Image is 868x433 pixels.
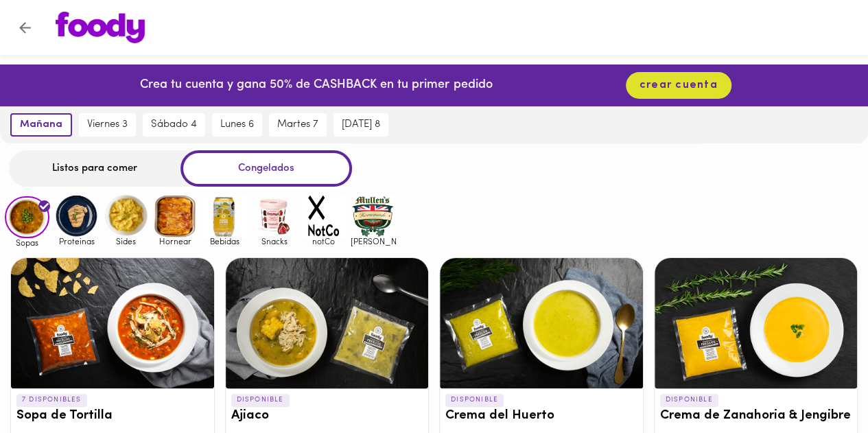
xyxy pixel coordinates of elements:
[301,237,346,246] span: notCo
[277,119,318,131] span: martes 7
[54,237,99,246] span: Proteinas
[212,113,262,137] button: lunes 6
[143,113,205,137] button: sábado 4
[655,258,858,388] div: Crema de Zanahoria & Jengibre
[20,119,62,131] span: mañana
[252,237,296,246] span: Snacks
[440,258,643,388] div: Crema del Huerto
[342,119,380,131] span: [DATE] 8
[16,409,209,423] h3: Sopa de Tortilla
[640,79,718,92] span: crear cuenta
[788,353,854,419] iframe: Messagebird Livechat Widget
[445,409,637,423] h3: Crema del Huerto
[660,394,718,406] p: DISPONIBLE
[9,150,180,187] div: Listos para comer
[202,194,247,238] img: Bebidas
[8,11,42,45] button: Volver
[16,394,87,406] p: 7 DISPONIBLES
[445,394,504,406] p: DISPONIBLE
[151,119,197,131] span: sábado 4
[140,77,492,95] p: Crea tu cuenta y gana 50% de CASHBACK en tu primer pedido
[56,12,145,43] img: logo.png
[333,113,388,137] button: [DATE] 8
[351,237,395,246] span: [PERSON_NAME]
[11,258,214,388] div: Sopa de Tortilla
[54,194,99,238] img: Proteinas
[5,196,49,239] img: Sopas
[79,113,136,137] button: viernes 3
[87,119,128,131] span: viernes 3
[153,194,198,238] img: Hornear
[231,409,423,423] h3: Ajiaco
[202,237,247,246] span: Bebidas
[180,150,352,187] div: Congelados
[226,258,429,388] div: Ajiaco
[626,72,731,99] button: crear cuenta
[301,194,346,238] img: notCo
[104,194,148,238] img: Sides
[104,237,148,246] span: Sides
[153,237,198,246] span: Hornear
[231,394,290,406] p: DISPONIBLE
[220,119,254,131] span: lunes 6
[5,238,49,247] span: Sopas
[351,194,395,238] img: mullens
[269,113,327,137] button: martes 7
[660,409,852,423] h3: Crema de Zanahoria & Jengibre
[252,194,296,238] img: Snacks
[10,113,72,137] button: mañana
